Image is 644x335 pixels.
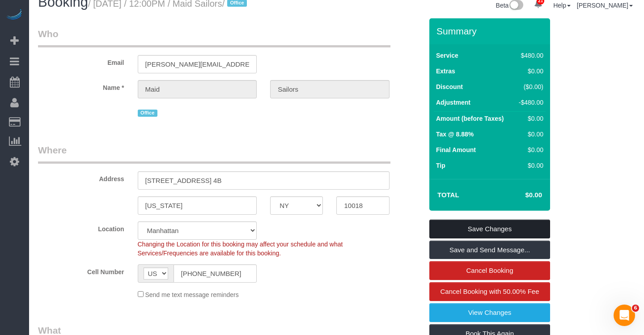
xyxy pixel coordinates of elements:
a: [PERSON_NAME] [577,2,633,9]
input: First Name [138,80,257,98]
label: Address [31,171,131,183]
label: Name * [31,80,131,92]
label: Cell Number [31,264,131,276]
h3: Summary [436,26,546,36]
a: Save Changes [429,220,550,238]
a: Help [553,2,571,9]
div: $480.00 [516,51,543,60]
label: Location [31,221,131,233]
div: ($0.00) [516,82,543,91]
label: Final Amount [436,145,476,154]
a: Save and Send Message... [429,241,550,259]
a: Cancel Booking [429,261,550,280]
div: $0.00 [516,161,543,170]
div: $0.00 [516,67,543,76]
label: Discount [436,82,463,91]
label: Amount (before Taxes) [436,114,504,123]
h4: $0.00 [499,191,542,199]
label: Tax @ 8.88% [436,130,474,139]
label: Adjustment [436,98,470,107]
div: $0.00 [516,130,543,139]
a: Cancel Booking with 50.00% Fee [429,282,550,301]
input: Last Name [270,80,390,98]
div: -$480.00 [516,98,543,107]
input: City [138,196,257,215]
strong: Total [437,191,459,199]
span: Send me text message reminders [145,291,238,298]
a: Beta [496,2,524,9]
img: Automaid Logo [5,9,23,21]
span: Cancel Booking with 50.00% Fee [441,288,539,295]
label: Tip [436,161,445,170]
div: $0.00 [516,114,543,123]
input: Zip Code [336,196,389,215]
input: Cell Number [174,264,257,283]
span: Office [138,110,157,117]
span: 6 [632,305,639,312]
span: Changing the Location for this booking may affect your schedule and what Services/Frequencies are... [138,241,343,257]
label: Email [31,55,131,67]
label: Extras [436,67,455,76]
a: View Changes [429,303,550,322]
label: Service [436,51,458,60]
div: $0.00 [516,145,543,154]
iframe: Intercom live chat [614,305,635,326]
legend: Who [38,27,390,47]
input: Email [138,55,257,73]
legend: Where [38,144,390,164]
